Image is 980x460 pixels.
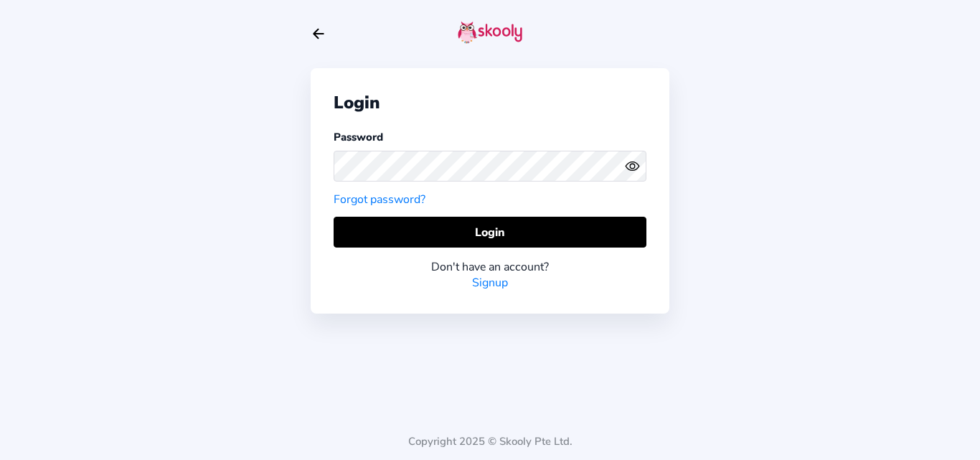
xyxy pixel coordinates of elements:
[311,26,326,42] button: arrow back outline
[458,21,522,44] img: skooly-logo.png
[334,259,646,275] div: Don't have an account?
[334,192,425,207] a: Forgot password?
[334,217,646,248] button: Login
[625,159,640,174] ion-icon: eye outline
[472,275,508,291] a: Signup
[334,91,646,114] div: Login
[625,159,646,174] button: eye outlineeye off outline
[334,130,383,144] label: Password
